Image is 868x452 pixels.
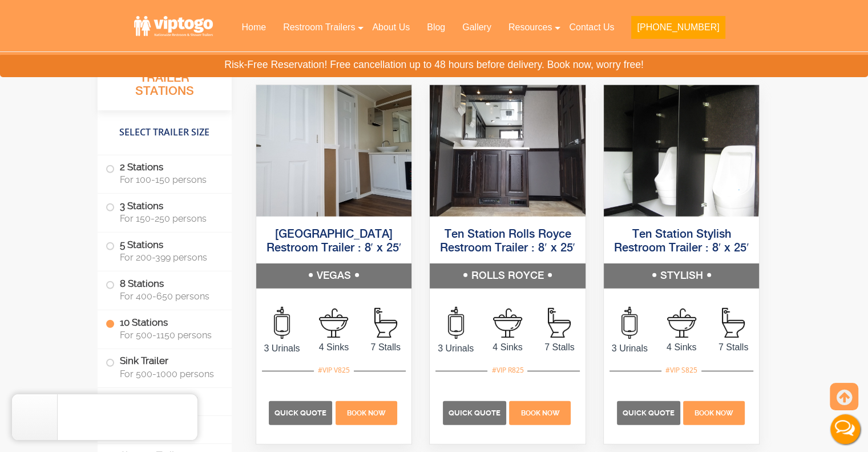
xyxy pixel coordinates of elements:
a: Gallery [454,15,500,40]
a: Ten Station Rolls Royce Restroom Trailer : 8′ x 25′ [440,229,575,254]
div: #VIP R825 [487,363,527,378]
h4: Select Trailer Size [98,115,232,149]
div: #VIP S825 [661,363,701,378]
span: Book Now [695,409,733,417]
a: [GEOGRAPHIC_DATA] Restroom Trailer : 8′ x 25′ [266,229,401,254]
span: For 500-1150 persons [120,329,218,340]
img: an icon of stall [722,308,745,338]
a: Book Now [508,408,572,418]
label: Sink Trailer [106,349,224,384]
a: Ten Station Stylish Restroom Trailer : 8′ x 25′ [614,229,749,254]
span: 3 Urinals [256,342,308,355]
span: 7 Stalls [534,341,586,354]
a: Home [233,15,274,40]
span: Quick Quote [274,409,326,417]
img: an icon of urinal [274,307,290,339]
span: Book Now [347,409,386,417]
label: Bunk Suite Trailer [106,387,224,412]
img: an icon of sink [493,309,522,338]
img: A front view of trailer booth with ten restrooms, and two doors with male and female sign on them [256,85,412,217]
h5: STYLISH [604,263,760,289]
label: 3 Stations [106,194,224,229]
a: Quick Quote [443,408,508,418]
img: an icon of sink [667,309,696,338]
label: 8 Stations [106,271,224,307]
img: an icon of sink [319,309,348,338]
label: 10 Stations [106,310,224,345]
span: For 150-250 persons [120,213,218,224]
a: Restroom Trailers [274,15,364,40]
span: 4 Sinks [656,341,708,354]
span: 3 Urinals [604,342,656,355]
a: About Us [364,15,418,40]
img: an icon of urinal [448,307,464,339]
span: Quick Quote [449,409,500,417]
h5: VEGAS [256,263,412,289]
div: #VIP V825 [314,363,354,378]
button: Live Chat [822,406,868,452]
span: Quick Quote [623,409,675,417]
button: [PHONE_NUMBER] [631,16,725,39]
h3: All Restroom Trailer Stations [98,54,232,110]
span: Book Now [520,409,559,417]
span: 3 Urinals [430,342,482,355]
a: [PHONE_NUMBER] [623,15,733,46]
a: Quick Quote [269,408,334,418]
h5: ROLLS ROYCE [430,263,586,289]
span: 7 Stalls [360,341,411,354]
img: an icon of stall [548,308,571,338]
span: 7 Stalls [708,341,760,354]
a: Resources [500,15,560,40]
img: an icon of stall [374,308,397,338]
a: Blog [418,15,454,40]
a: Quick Quote [617,408,682,418]
span: For 500-1000 persons [120,368,218,379]
a: Contact Us [560,15,623,40]
span: For 400-650 persons [120,290,218,301]
a: Book Now [334,408,398,418]
span: 4 Sinks [482,341,534,354]
label: 5 Stations [106,233,224,268]
img: A front view of trailer booth with ten restrooms, and two doors with male and female sign on them [604,85,760,217]
a: Book Now [682,408,746,418]
span: 4 Sinks [308,341,360,354]
label: 2 Stations [106,155,224,190]
span: For 200-399 persons [120,252,218,263]
img: an icon of urinal [621,307,637,339]
img: A front view of trailer booth with ten restrooms, and two doors with male and female sign on them [430,85,586,217]
span: For 100-150 persons [120,174,218,185]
